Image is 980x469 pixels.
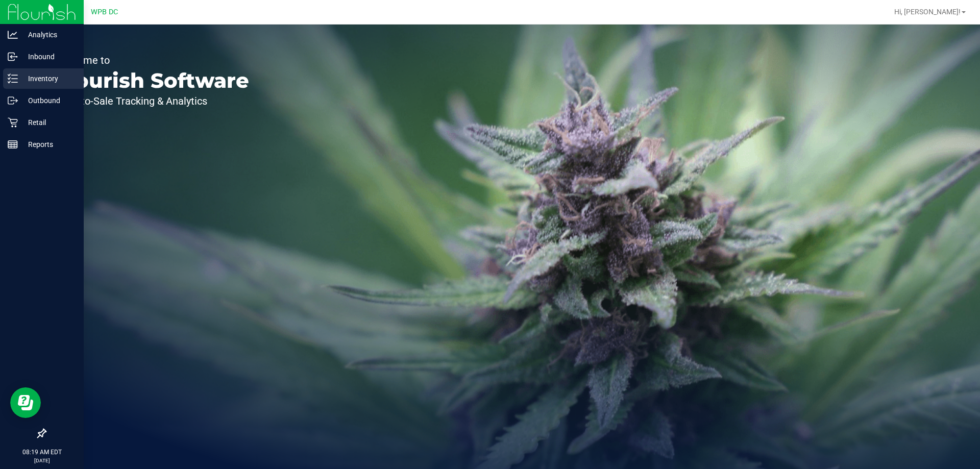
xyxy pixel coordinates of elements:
[18,72,79,85] p: Inventory
[8,139,18,150] inline-svg: Reports
[8,95,18,106] inline-svg: Outbound
[8,30,18,40] inline-svg: Analytics
[55,70,249,91] p: Flourish Software
[18,94,79,107] p: Outbound
[8,52,18,62] inline-svg: Inbound
[18,51,79,63] p: Inbound
[8,73,18,84] inline-svg: Inventory
[18,138,79,151] p: Reports
[894,8,961,16] span: Hi, [PERSON_NAME]!
[18,29,79,41] p: Analytics
[55,96,249,106] p: Seed-to-Sale Tracking & Analytics
[10,387,41,418] iframe: Resource center
[5,457,79,464] p: [DATE]
[18,116,79,129] p: Retail
[8,117,18,128] inline-svg: Retail
[91,8,118,16] span: WPB DC
[55,55,249,65] p: Welcome to
[5,448,79,457] p: 08:19 AM EDT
